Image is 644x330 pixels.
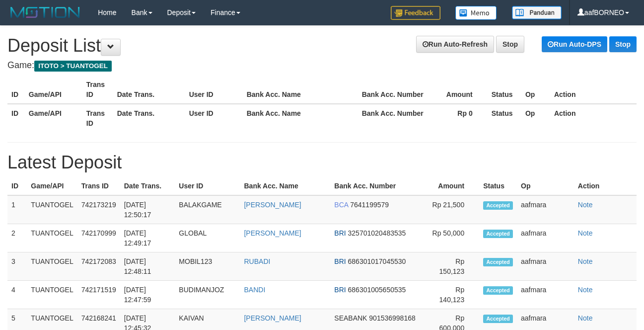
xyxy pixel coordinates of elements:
[348,257,406,265] span: 686301017045530
[120,195,175,224] td: [DATE] 12:50:17
[330,177,426,195] th: Bank Acc. Number
[7,61,637,71] h4: Game:
[426,252,479,281] td: Rp 150,123
[334,229,346,237] span: BRI
[27,252,77,281] td: TUANTOGEL
[334,286,346,294] span: BRI
[455,6,497,20] img: Button%20Memo.svg
[574,177,637,195] th: Action
[426,177,479,195] th: Amount
[7,177,27,195] th: ID
[7,76,25,104] th: ID
[334,257,346,265] span: BRI
[113,104,185,132] th: Date Trans.
[488,104,521,132] th: Status
[77,195,120,224] td: 742173219
[483,258,513,266] span: Accepted
[243,104,358,132] th: Bank Acc. Name
[27,281,77,309] td: TUANTOGEL
[334,314,367,322] span: SEABANK
[521,104,550,132] th: Op
[483,201,513,210] span: Accepted
[7,153,637,172] h1: Latest Deposit
[113,76,185,104] th: Date Trans.
[175,252,240,281] td: MOBIL123
[27,177,77,195] th: Game/API
[550,76,637,104] th: Action
[25,104,82,132] th: Game/API
[512,6,562,19] img: panduan.png
[120,177,175,195] th: Date Trans.
[244,257,270,265] a: RUBADI
[120,281,175,309] td: [DATE] 12:47:59
[517,252,574,281] td: aafmara
[358,76,430,104] th: Bank Acc. Number
[521,76,550,104] th: Op
[120,224,175,252] td: [DATE] 12:49:17
[578,286,593,294] a: Note
[82,104,113,132] th: Trans ID
[430,76,488,104] th: Amount
[479,177,517,195] th: Status
[358,104,430,132] th: Bank Acc. Number
[175,224,240,252] td: GLOBAL
[244,229,301,237] a: [PERSON_NAME]
[517,281,574,309] td: aafmara
[175,281,240,309] td: BUDIMANJOZ
[334,201,348,209] span: BCA
[578,229,593,237] a: Note
[7,224,27,252] td: 2
[7,252,27,281] td: 3
[488,76,521,104] th: Status
[27,195,77,224] td: TUANTOGEL
[82,76,113,104] th: Trans ID
[483,230,513,238] span: Accepted
[517,224,574,252] td: aafmara
[550,104,637,132] th: Action
[578,201,593,209] a: Note
[77,177,120,195] th: Trans ID
[426,224,479,252] td: Rp 50,000
[483,286,513,295] span: Accepted
[369,314,415,322] span: 901536998168
[348,286,406,294] span: 686301005650535
[348,229,406,237] span: 325701020483535
[240,177,330,195] th: Bank Acc. Name
[517,195,574,224] td: aafmara
[350,201,389,209] span: 7641199579
[185,104,243,132] th: User ID
[7,195,27,224] td: 1
[25,76,82,104] th: Game/API
[243,76,358,104] th: Bank Acc. Name
[426,281,479,309] td: Rp 140,123
[430,104,488,132] th: Rp 0
[77,281,120,309] td: 742171519
[609,36,637,52] a: Stop
[416,36,494,53] a: Run Auto-Refresh
[175,195,240,224] td: BALAKGAME
[7,104,25,132] th: ID
[578,257,593,265] a: Note
[185,76,243,104] th: User ID
[77,252,120,281] td: 742172083
[244,314,301,322] a: [PERSON_NAME]
[244,201,301,209] a: [PERSON_NAME]
[244,286,265,294] a: BANDI
[542,36,607,52] a: Run Auto-DPS
[426,195,479,224] td: Rp 21,500
[7,5,83,20] img: MOTION_logo.png
[391,6,440,20] img: Feedback.jpg
[517,177,574,195] th: Op
[7,36,637,56] h1: Deposit List
[77,224,120,252] td: 742170999
[496,36,524,53] a: Stop
[120,252,175,281] td: [DATE] 12:48:11
[578,314,593,322] a: Note
[175,177,240,195] th: User ID
[27,224,77,252] td: TUANTOGEL
[7,281,27,309] td: 4
[34,61,112,72] span: ITOTO > TUANTOGEL
[483,315,513,323] span: Accepted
